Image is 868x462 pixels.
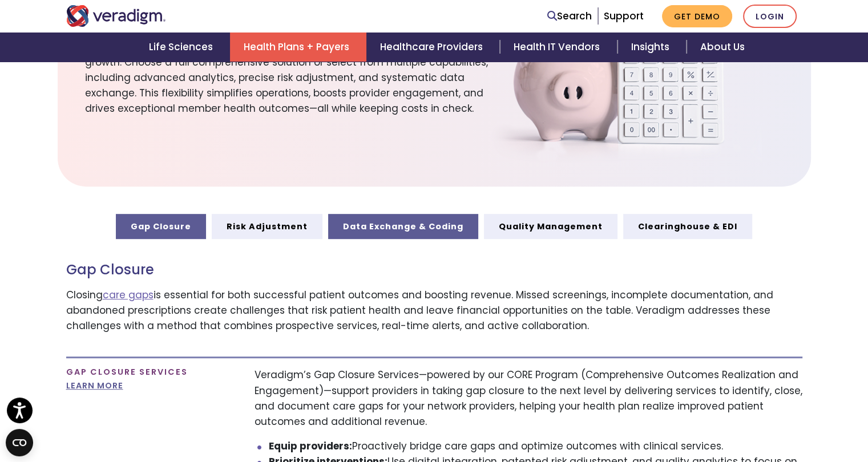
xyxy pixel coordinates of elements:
[604,9,644,23] a: Support
[116,214,206,239] a: Gap Closure
[366,33,500,62] a: Healthcare Providers
[687,33,758,62] a: About Us
[328,214,478,239] a: Data Exchange & Coding
[255,367,802,429] p: Veradigm’s Gap Closure Services—powered by our CORE Program (Comprehensive Outcomes Realization a...
[547,9,592,24] a: Search
[230,33,366,62] a: Health Plans + Payers
[66,287,802,334] p: Closing is essential for both successful patient outcomes and boosting revenue. Missed screenings...
[500,33,617,62] a: Health IT Vendors
[135,33,230,62] a: Life Sciences
[617,33,687,62] a: Insights
[269,439,352,453] strong: Equip providers:
[66,5,166,27] img: Veradigm logo
[66,380,123,391] a: LEARN MORE
[85,21,497,116] span: Thrive in the dynamic landscape of value-based care with Veradigm’s state-of-the-art health plan ...
[6,429,33,456] button: Open CMP widget
[484,214,617,239] a: Quality Management
[103,288,154,302] a: care gaps
[623,214,752,239] a: Clearinghouse & EDI
[66,262,802,278] h3: Gap Closure
[649,380,854,448] iframe: Drift Chat Widget
[269,439,802,454] li: Proactively bridge care gaps and optimize outcomes with clinical services.
[662,5,732,27] a: Get Demo
[743,5,797,28] a: Login
[66,367,237,377] h4: Gap Closure Services
[212,214,322,239] a: Risk Adjustment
